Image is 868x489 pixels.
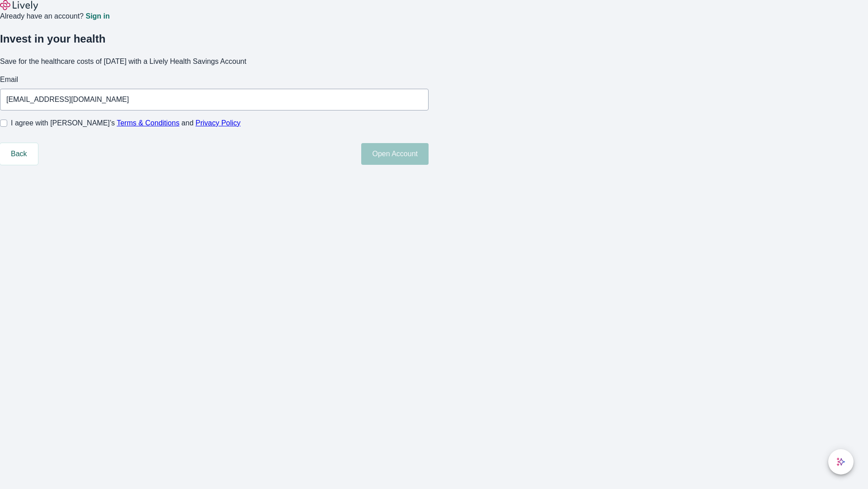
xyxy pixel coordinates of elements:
svg: Lively AI Assistant [836,457,845,466]
a: Terms & Conditions [117,119,179,127]
span: I agree with [PERSON_NAME]’s and [11,118,241,129]
a: Privacy Policy [196,119,241,127]
a: Sign in [85,13,109,20]
button: chat [828,449,854,475]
